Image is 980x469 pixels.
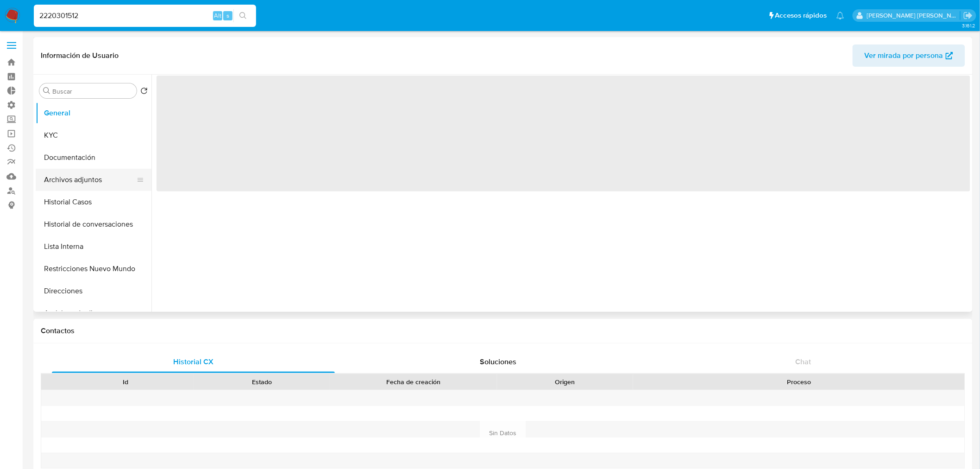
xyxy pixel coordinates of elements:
button: Ver mirada por persona [853,44,965,67]
span: Soluciones [480,356,517,367]
button: General [36,102,151,124]
span: Historial CX [173,356,214,367]
h1: Contactos [41,326,965,336]
div: Proceso [640,377,958,387]
button: Historial Casos [36,191,151,213]
div: Origen [503,377,627,387]
input: Buscar usuario o caso... [34,10,256,22]
button: KYC [36,124,151,146]
button: Direcciones [36,280,151,302]
button: Historial de conversaciones [36,213,151,235]
button: Documentación [36,146,151,169]
span: Chat [796,356,811,367]
span: s [226,11,229,20]
button: Restricciones Nuevo Mundo [36,258,151,280]
span: Alt [214,11,221,20]
div: Estado [200,377,323,387]
button: Archivos adjuntos [36,169,144,191]
span: Ver mirada por persona [865,44,943,67]
button: Buscar [43,87,50,95]
div: Fecha de creación [336,377,490,387]
div: Id [64,377,187,387]
button: Anticipos de dinero [36,302,151,324]
span: Accesos rápidos [775,11,827,20]
input: Buscar [52,87,133,95]
button: Volver al orden por defecto [140,87,148,97]
span: ‌ [157,76,970,191]
p: roberto.munoz@mercadolibre.com [867,11,961,20]
a: Notificaciones [836,12,844,19]
button: search-icon [233,9,252,22]
a: Salir [963,11,973,20]
button: Lista Interna [36,235,151,258]
h1: Información de Usuario [41,51,119,60]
